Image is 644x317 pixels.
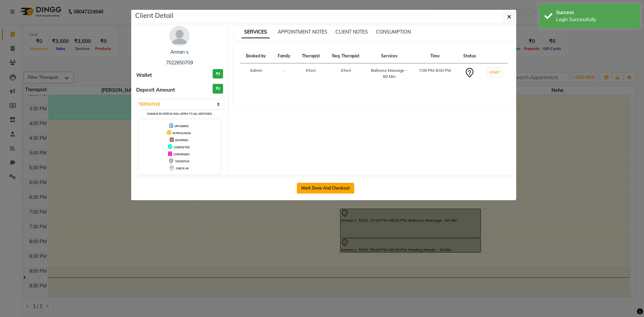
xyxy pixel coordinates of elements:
[240,63,272,84] td: Admin
[335,29,368,35] span: CLIENT NOTES
[458,49,482,63] th: Status
[556,9,635,16] div: Success
[488,68,501,76] button: START
[213,84,223,94] h3: ₹0
[147,112,212,115] small: Change in status will apply to all services.
[272,49,296,63] th: Family
[370,67,408,80] div: Baliness Massage - 60 Min
[412,49,458,63] th: Time
[326,49,366,63] th: Req. Therapist
[174,124,189,128] span: UPCOMING
[175,160,190,163] span: TENTATIVE
[174,146,190,149] span: COMPLETED
[170,49,189,55] a: Arman s
[240,49,272,63] th: Booked by
[173,153,190,156] span: CONFIRMED
[169,26,190,46] img: avatar
[166,60,193,66] span: 7022650709
[296,49,326,63] th: Therapist
[136,86,175,94] span: Deposit Amount
[366,49,412,63] th: Services
[341,68,351,73] span: Kheri
[306,68,316,73] span: Kheri
[297,183,354,194] button: Mark Done And Checkout
[241,26,270,38] span: SERVICES
[556,16,635,23] div: Login Successfully.
[135,10,173,20] h5: Client Detail
[376,29,411,35] span: CONSUMPTION
[136,71,152,79] span: Wallet
[173,131,191,135] span: IN PROGRESS
[412,63,458,84] td: 7:00 PM-8:00 PM
[176,167,189,170] span: CHECK-IN
[213,69,223,79] h3: ₹0
[278,29,327,35] span: APPOINTMENT NOTES
[272,63,296,84] td: -
[175,139,188,142] span: DROPPED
